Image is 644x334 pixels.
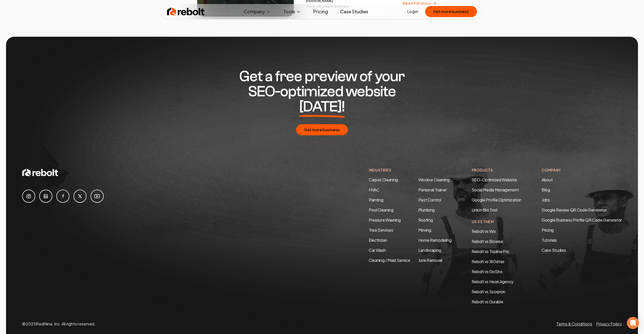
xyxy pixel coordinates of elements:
[542,168,622,173] h4: Company
[418,237,452,243] a: Home Remodeling
[309,7,332,17] a: Pricing
[472,249,509,254] a: Rebolt vs Topline Pro
[472,259,504,264] a: Rebolt vs 180sites
[472,219,521,224] h4: Us Vs Them
[369,207,393,213] a: Pool Cleaning
[369,227,393,233] a: Tree Services
[418,177,450,182] a: Window Cleaning
[472,168,521,173] h4: Products
[299,99,345,114] span: [DATE]!
[418,217,433,223] a: Roofing
[369,168,452,173] h4: Industries
[542,187,550,192] a: Blog
[472,269,502,274] a: Rebolt vs GoSite
[596,321,622,326] a: Privacy Policy
[542,217,622,223] a: Google Business Profile QR Code Generator
[542,237,622,243] a: Tutorials
[472,229,496,234] a: Rebolt vs Wix
[472,289,505,294] a: Rebolt vs Scorpion
[556,321,592,326] a: Terms & Conditions
[627,317,639,329] div: Open Intercom Messenger
[542,197,550,202] a: Jobs
[369,237,387,243] a: Electrician
[472,187,519,192] a: Social Media Management
[240,7,275,17] button: Company
[418,227,431,233] a: Moving
[296,124,348,135] button: Get more business
[472,207,497,213] a: Link in Bio Tool
[403,1,431,7] p: Read full story
[542,177,553,182] a: About
[22,321,96,327] p: © 2025 RedNine, Inc. All rights reserved.
[542,227,622,233] a: Pricing
[472,299,503,304] a: Rebolt vs Durable
[167,7,205,17] img: Rebolt Logo
[472,197,521,202] a: Google Profile Optimization
[418,187,447,192] a: Personal Trainer
[336,7,372,17] a: Case Studies
[279,7,305,17] button: Tools
[369,197,383,202] a: Painting
[369,258,410,263] a: Cleaning / Maid Service
[418,247,441,253] a: Landscaping
[425,6,477,17] button: Get more business
[418,207,435,213] a: Plumbing
[542,247,622,253] a: Case Studies
[369,247,386,253] a: Car Wash
[369,187,379,192] a: HVAC
[369,217,401,223] a: Pressure Washing
[225,69,419,114] h2: Get a free preview of your SEO-optimized website
[418,258,442,263] a: Junk Removal
[472,177,517,182] a: SEO-Optimized Website
[472,239,503,244] a: Rebolt vs Bizwise
[542,207,607,213] a: Google Review QR Code Generator
[369,177,398,182] a: Carpet Cleaning
[407,9,418,15] a: Login
[418,197,441,202] a: Pest Control
[472,279,513,284] a: Rebolt vs Hook Agency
